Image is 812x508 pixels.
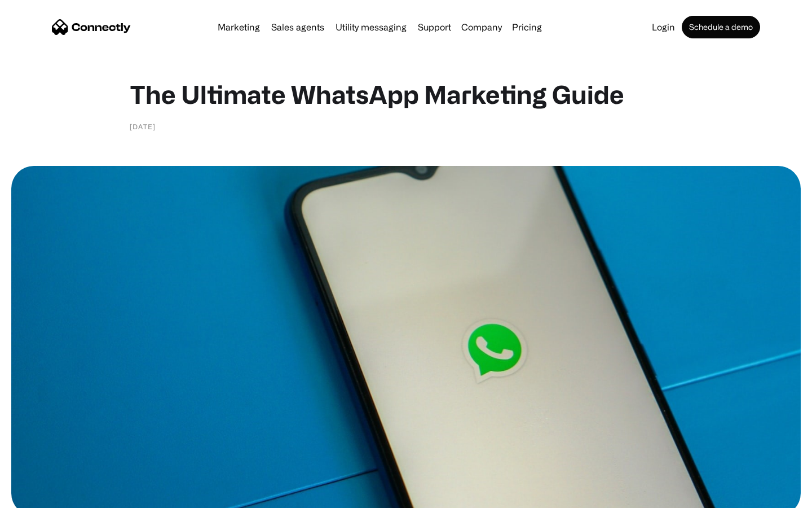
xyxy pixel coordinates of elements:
[647,23,679,32] a: Login
[461,19,502,35] div: Company
[130,121,156,132] div: [DATE]
[130,79,682,110] h1: The Ultimate WhatsApp Marketing Guide
[331,23,411,32] a: Utility messaging
[213,23,264,32] a: Marketing
[267,23,329,32] a: Sales agents
[413,23,456,32] a: Support
[458,19,505,35] div: Company
[682,16,760,38] a: Schedule a demo
[23,488,68,504] ul: Language list
[11,488,68,504] aside: Language selected: English
[507,23,546,32] a: Pricing
[52,19,131,36] a: home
